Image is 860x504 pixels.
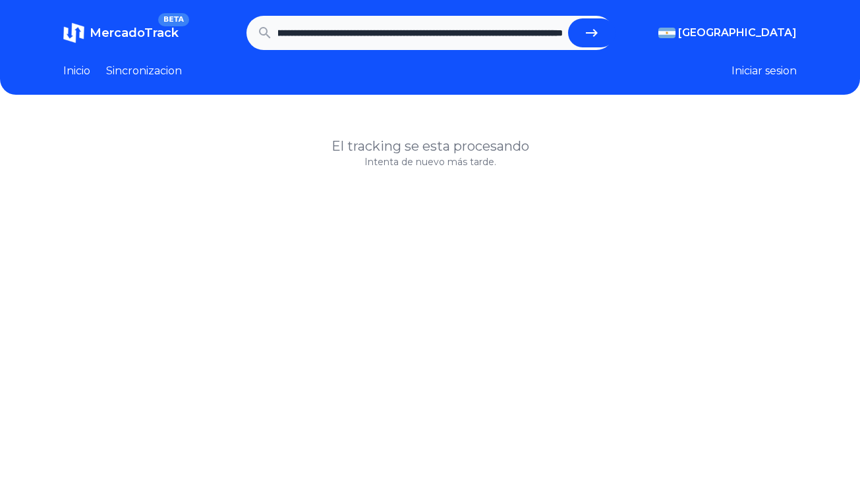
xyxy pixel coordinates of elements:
p: Intenta de nuevo más tarde. [63,155,797,168]
button: Iniciar sesion [731,63,797,79]
img: Argentina [658,28,675,38]
a: Sincronizacion [106,63,182,79]
span: [GEOGRAPHIC_DATA] [678,25,797,41]
a: MercadoTrackBETA [63,22,179,43]
button: [GEOGRAPHIC_DATA] [658,25,797,41]
span: MercadoTrack [90,26,179,40]
a: Inicio [63,63,90,79]
h1: El tracking se esta procesando [63,137,797,155]
img: MercadoTrack [63,22,84,43]
span: BETA [158,13,189,26]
